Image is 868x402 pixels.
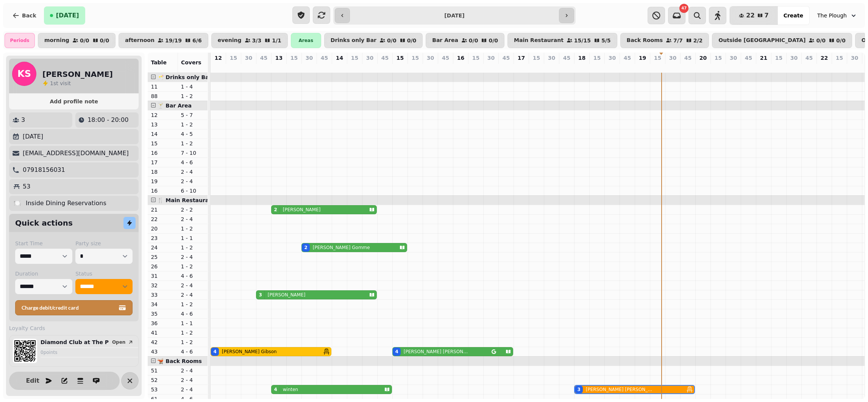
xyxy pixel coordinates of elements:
[321,63,327,71] p: 0
[6,6,42,25] button: Back
[718,37,806,44] p: Outside [GEOGRAPHIC_DATA]
[17,69,31,78] span: KS
[283,386,298,393] p: winten
[274,386,277,393] div: 4
[181,291,205,299] p: 2 - 4
[15,300,133,315] button: Charge debit/credit card
[765,12,769,19] span: 7
[746,12,754,19] span: 22
[181,310,205,318] p: 4 - 6
[387,38,397,43] p: 0 / 0
[15,270,72,277] label: Duration
[181,282,205,289] p: 2 - 4
[181,329,205,337] p: 1 - 2
[821,63,827,71] p: 0
[252,38,262,43] p: 3 / 3
[274,207,277,213] div: 2
[673,38,683,43] p: 7 / 7
[181,234,205,242] p: 1 - 1
[181,386,205,393] p: 2 - 4
[851,54,858,62] p: 30
[56,12,79,19] span: [DATE]
[230,63,236,71] p: 0
[181,338,205,346] p: 1 - 2
[601,38,611,43] p: 5 / 5
[181,140,205,147] p: 1 - 2
[412,63,418,71] p: 0
[639,54,646,62] p: 19
[681,6,687,10] span: 47
[23,165,65,175] p: 07918156031
[577,386,580,393] div: 3
[670,63,676,71] p: 0
[813,9,862,22] button: The Plough
[181,253,205,261] p: 2 - 4
[42,69,113,79] h2: [PERSON_NAME]
[245,54,252,62] p: 30
[181,225,205,232] p: 1 - 2
[181,272,205,280] p: 4 - 6
[157,197,215,203] span: 🍴 Main Restaurant
[181,121,205,128] p: 1 - 2
[268,292,306,298] p: [PERSON_NAME]
[14,199,21,208] p: 🍽️
[275,54,283,62] p: 13
[564,63,570,71] p: 0
[157,103,191,109] span: 🍸 Bar Area
[806,54,813,62] p: 45
[151,225,175,232] p: 20
[259,292,262,298] div: 3
[760,54,767,62] p: 21
[151,376,175,384] p: 52
[548,54,555,62] p: 30
[836,54,843,62] p: 15
[151,159,175,166] p: 17
[784,13,803,18] span: Create
[730,63,736,71] p: 0
[654,54,661,62] p: 15
[620,33,709,48] button: Back Rooms7/72/2
[397,54,404,62] p: 15
[816,38,826,43] p: 0 / 0
[9,324,45,332] span: Loyalty Cards
[125,37,155,44] p: afternoon
[80,38,89,43] p: 0 / 0
[578,54,585,62] p: 18
[181,367,205,374] p: 2 - 4
[469,38,478,43] p: 0 / 0
[775,54,782,62] p: 15
[75,240,133,247] label: Party size
[22,305,117,310] span: Charge debit/credit card
[503,54,510,62] p: 45
[151,111,175,119] p: 12
[472,54,479,62] p: 15
[44,37,69,44] p: morning
[151,272,175,280] p: 31
[533,54,540,62] p: 15
[119,33,208,48] button: afternoon19/196/6
[351,54,358,62] p: 15
[700,63,706,71] p: 0
[639,63,645,71] p: 0
[41,338,109,346] p: Diamond Club at The Plough
[777,6,809,25] button: Create
[151,319,175,327] p: 36
[192,38,202,43] p: 6 / 6
[306,63,312,71] p: 2
[213,349,216,355] div: 4
[157,358,201,364] span: 🫕 Back Rooms
[715,63,721,71] p: 0
[397,63,403,71] p: 4
[151,168,175,176] p: 18
[151,178,175,185] p: 19
[151,263,175,270] p: 26
[181,178,205,185] p: 2 - 4
[291,63,297,71] p: 0
[214,54,222,62] p: 12
[50,80,53,86] span: 1
[230,54,237,62] p: 15
[324,33,423,48] button: Drinks only Bar0/00/0
[291,33,321,48] div: Areas
[15,240,72,247] label: Start Time
[151,206,175,213] p: 21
